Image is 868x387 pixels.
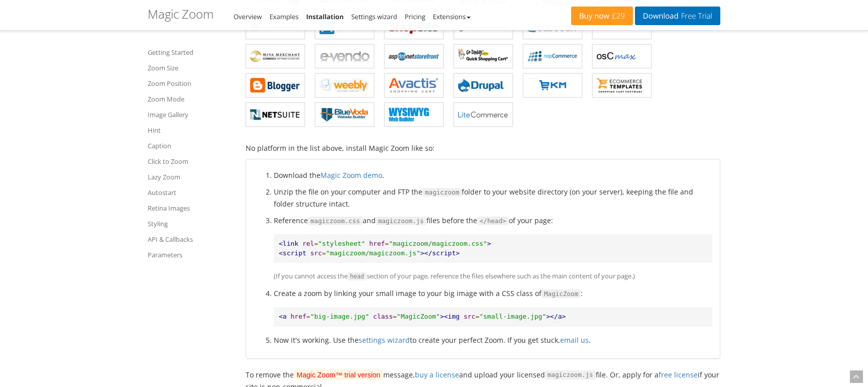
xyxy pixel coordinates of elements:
[384,73,444,98] a: Magic Zoom for Avactis
[351,12,397,21] a: Settings wizard
[464,313,475,320] span: src
[433,12,471,21] a: Extensions
[389,240,487,247] span: "magiczoom/magiczoom.css"
[250,78,300,93] b: Magic Zoom for Blogger
[373,313,393,320] span: class
[148,155,233,167] a: Click to Zoom
[310,313,369,320] span: "big-image.jpg"
[479,313,546,320] span: "small-image.jpg"
[458,49,508,64] b: Magic Zoom for GoDaddy Shopping Cart
[369,240,385,247] span: href
[389,49,439,64] b: Magic Zoom for AspDotNetStorefront
[274,334,712,346] li: Now it's working. Use the to create your perfect Zoom. If you get stuck, .
[319,78,370,93] b: Magic Zoom for Weebly
[384,44,444,68] a: Magic Zoom for AspDotNetStorefront
[148,140,233,152] a: Caption
[148,109,233,121] a: Image Gallery
[635,7,720,25] a: DownloadFree Trial
[523,44,582,68] a: Magic Zoom for nopCommerce
[475,313,479,320] span: =
[250,49,300,64] b: Magic Zoom for Miva Merchant
[246,44,305,68] a: Magic Zoom for Miva Merchant
[148,62,233,74] a: Zoom Size
[592,44,652,68] a: Magic Zoom for osCMax
[315,44,374,68] a: Magic Zoom for e-vendo
[306,12,344,21] a: Installation
[348,272,367,280] code: head
[385,240,389,247] span: =
[376,217,426,226] code: magiczoom.js
[148,171,233,183] a: Lazy Zoom
[477,217,509,226] code: </head>
[246,103,305,127] a: Magic Zoom for NetSuite
[294,369,383,380] mark: Magic Zoom™ trial version
[148,93,233,105] a: Zoom Mode
[397,313,440,320] span: "MagicZoom"
[274,215,712,282] li: Reference and files before the of your page:
[320,170,382,180] a: Magic Zoom demo
[319,107,370,122] b: Magic Zoom for BlueVoda
[308,217,363,226] code: magiczoom.css
[679,12,712,20] span: Free Trial
[384,103,444,127] a: Magic Zoom for WYSIWYG
[274,186,712,210] li: Unzip the file on your computer and FTP the folder to your website directory (on your server), ke...
[148,218,233,230] a: Styling
[359,335,410,345] a: settings wizard
[274,287,712,300] p: Create a zoom by linking your small image to your big image with a CSS class of :
[326,249,420,257] span: "magiczoom/magiczoom.js"
[454,73,513,98] a: Magic Zoom for Drupal
[571,7,633,25] a: Buy now£29
[274,169,712,181] li: Download the .
[546,313,566,320] span: ></a>
[322,249,326,257] span: =
[148,186,233,199] a: Autostart
[659,370,698,379] a: free license
[393,313,397,320] span: =
[148,249,233,261] a: Parameters
[148,46,233,58] a: Getting Started
[422,188,462,197] code: magiczoom
[415,370,459,379] a: buy a license
[315,73,374,98] a: Magic Zoom for Weebly
[545,370,596,379] code: magiczoom.js
[315,103,374,127] a: Magic Zoom for BlueVoda
[246,142,720,154] p: No platform in the list above, install Magic Zoom like so:
[319,49,370,64] b: Magic Zoom for e-vendo
[454,44,513,68] a: Magic Zoom for GoDaddy Shopping Cart
[148,124,233,136] a: Hint
[279,249,306,257] span: <script
[290,313,306,320] span: href
[269,12,298,21] a: Examples
[527,49,578,64] b: Magic Zoom for nopCommerce
[454,103,513,127] a: Magic Zoom for LiteCommerce
[234,12,262,21] a: Overview
[389,78,439,93] b: Magic Zoom for Avactis
[250,107,300,122] b: Magic Zoom for NetSuite
[560,335,589,345] a: email us
[597,78,647,93] b: Magic Zoom for ecommerce Templates
[279,240,298,247] span: <link
[592,73,652,98] a: Magic Zoom for ecommerce Templates
[523,73,582,98] a: Magic Zoom for EKM
[314,240,318,247] span: =
[527,78,578,93] b: Magic Zoom for EKM
[458,107,508,122] b: Magic Zoom for LiteCommerce
[487,240,491,247] span: >
[420,249,460,257] span: ></script>
[310,249,322,257] span: src
[148,233,233,245] a: API & Callbacks
[246,73,305,98] a: Magic Zoom for Blogger
[440,313,460,320] span: ><img
[279,313,287,320] span: <a
[458,78,508,93] b: Magic Zoom for Drupal
[274,270,712,282] p: (If you cannot access the section of your page, reference the files elsewhere such as the main co...
[597,49,647,64] b: Magic Zoom for osCMax
[148,8,213,21] h1: Magic Zoom
[405,12,425,21] a: Pricing
[389,107,439,122] b: Magic Zoom for WYSIWYG
[148,77,233,89] a: Zoom Position
[609,12,625,20] span: £29
[148,202,233,214] a: Retina Images
[541,289,581,299] code: MagicZoom
[306,313,310,320] span: =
